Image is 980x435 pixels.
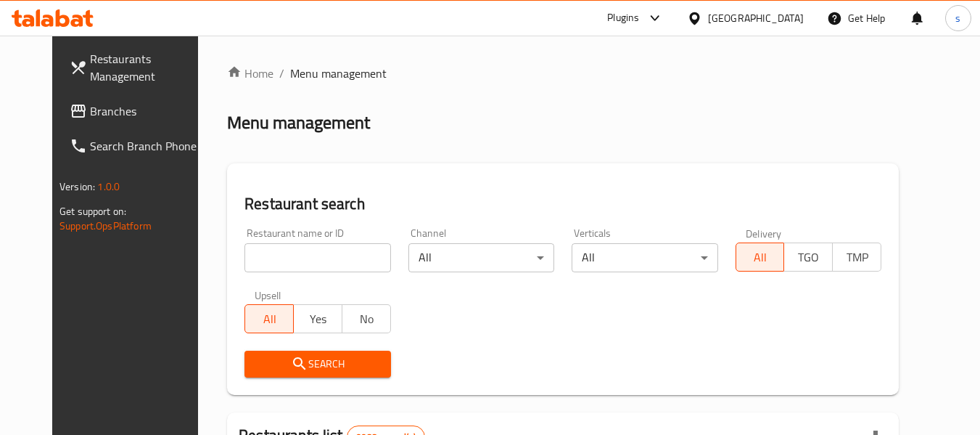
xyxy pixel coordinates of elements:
span: All [742,247,779,268]
span: Yes [300,309,337,330]
span: 1.0.0 [97,177,120,196]
button: TGO [783,243,833,272]
button: All [244,304,294,333]
div: Plugins [607,9,639,27]
li: / [279,65,284,82]
span: Menu management [290,65,387,82]
nav: breadcrumb [227,65,899,82]
button: No [342,304,391,333]
span: Get support on: [59,202,126,221]
h2: Menu management [227,111,370,134]
span: No [348,309,385,330]
div: All [572,243,717,272]
input: Search for restaurant name or ID.. [244,243,390,272]
span: Search [256,355,379,373]
div: [GEOGRAPHIC_DATA] [708,10,804,26]
button: All [736,243,785,272]
span: Branches [90,102,205,120]
span: s [955,10,960,26]
span: Version: [59,177,95,196]
button: Search [244,351,390,378]
span: Search Branch Phone [90,137,205,155]
label: Delivery [746,228,782,238]
span: Restaurants Management [90,50,205,85]
a: Support.OpsPlatform [59,216,152,235]
label: Upsell [255,290,281,300]
button: Yes [293,304,342,333]
div: All [408,243,554,272]
span: All [251,309,288,330]
span: TMP [839,247,876,268]
a: Restaurants Management [58,41,216,94]
span: TGO [790,247,827,268]
a: Search Branch Phone [58,129,216,163]
a: Home [227,65,273,82]
h2: Restaurant search [244,193,881,215]
a: Branches [58,94,216,129]
button: TMP [832,243,881,272]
